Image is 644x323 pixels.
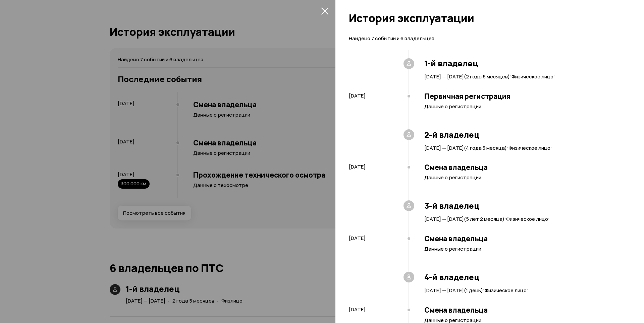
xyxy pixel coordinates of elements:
span: · [527,283,528,295]
span: [DATE] — [DATE] ( 4 года 3 месяца ) [424,144,507,151]
span: · [510,70,512,81]
h3: 4-й владелец [424,272,624,282]
p: Найдено 7 событий и 6 владельцев. [349,35,624,42]
h3: Смена владельца [424,163,624,172]
h3: Смена владельца [424,234,624,243]
h3: Первичная регистрация [424,92,624,101]
span: · [504,212,506,223]
p: Данные о регистрации [424,174,624,181]
h3: 1-й владелец [424,59,624,68]
span: Физическое лицо [506,215,548,222]
span: [DATE] — [DATE] ( 1 день ) [424,287,483,294]
span: · [507,141,508,152]
span: [DATE] [349,163,366,170]
span: · [548,212,550,223]
span: [DATE] — [DATE] ( 5 лет 2 месяца ) [424,215,504,222]
span: · [550,141,552,152]
span: [DATE] [349,306,366,313]
span: [DATE] — [DATE] ( 2 года 5 месяцев ) [424,73,510,80]
span: Физическое лицо [485,287,527,294]
h3: 2-й владелец [424,130,624,139]
span: · [483,283,485,295]
button: закрыть [319,5,330,16]
h3: 3-й владелец [424,201,624,210]
span: · [553,70,555,81]
span: [DATE] [349,92,366,99]
span: [DATE] [349,235,366,242]
p: Данные о регистрации [424,103,624,110]
p: Данные о регистрации [424,246,624,252]
span: Физическое лицо [512,73,553,80]
span: Физическое лицо [508,144,550,151]
h3: Смена владельца [424,306,624,314]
